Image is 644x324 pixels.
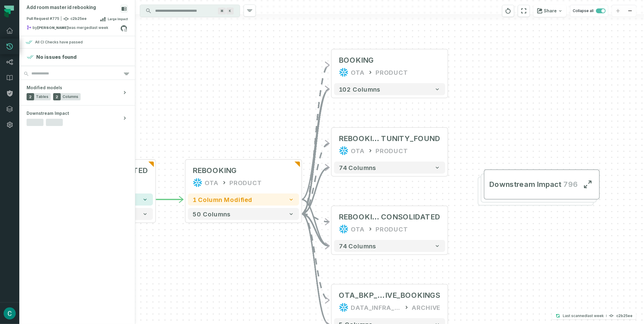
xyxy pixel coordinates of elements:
span: Press ⌘ + K to focus the search bar [226,8,234,14]
div: PRODUCT [230,178,262,187]
button: Modified models2Tables2Columns [19,80,135,105]
img: avatar of Cristian Gomez [4,307,16,319]
g: Edge from ef9a67cd03237cdd148ec2f07e626b00 to dfb311ea08d0317a754d1726d524b2be [302,214,329,222]
div: Add room master id rebooking [27,5,96,11]
button: zoom out [624,5,636,17]
div: ARCHIVE [412,303,441,312]
relative-time: Sep 4, 2025, 3:21 PM GMT+2 [587,313,604,318]
div: All CI Checks have passed [35,40,83,45]
div: PRODUCT [376,224,409,234]
span: REBOOKING_OPPOR [339,134,381,143]
g: Edge from ef9a67cd03237cdd148ec2f07e626b00 to f616a9a917e4e8283a408047fbf121e2 [302,168,329,214]
button: Share [533,5,566,17]
div: REBOOKING_CONSOLIDATED [339,212,441,222]
p: Last scanned [563,313,604,319]
span: Downstream Impact [489,180,561,189]
span: 74 columns [339,242,376,250]
span: Columns [62,94,78,99]
span: IVE_BOOKINGS [386,291,441,300]
span: 1 column modified [193,196,253,203]
button: Last scanned[DATE] 15:21:13c2b25ee [552,312,636,319]
span: 74 columns [339,164,376,171]
span: Modified models [27,85,62,91]
div: OTA_BKP__INTERFACE__EXPORT_ACTIVE_BOOKINGS [339,291,441,300]
div: PRODUCT [376,146,409,156]
span: Tables [36,94,48,99]
g: Edge from ef9a67cd03237cdd148ec2f07e626b00 to dfb311ea08d0317a754d1726d524b2be [302,200,329,246]
div: DATA_INFRA_RECYCLE [351,303,401,312]
g: Edge from ef9a67cd03237cdd148ec2f07e626b00 to dfb311ea08d0317a754d1726d524b2be [302,214,329,246]
button: Downstream Impact796 [484,169,600,200]
div: OTA [351,146,365,156]
span: REBOOKING_ [339,212,381,222]
span: 50 columns [193,210,231,218]
div: by was merged [27,25,120,32]
g: Edge from ef9a67cd03237cdd148ec2f07e626b00 to 825ca46e1af6e999bcd7355def951acb [302,89,329,214]
relative-time: Sep 4, 2025, 3:15 PM GMT+2 [91,25,108,30]
span: TUNITY_FOUND [381,134,441,143]
a: View on github [120,24,128,32]
span: 2 [53,93,61,100]
span: 2 [27,93,34,100]
div: REBOOKING_OPPORTUNITY_FOUND [339,134,441,143]
g: Edge from ef9a67cd03237cdd148ec2f07e626b00 to 825ca46e1af6e999bcd7355def951acb [302,65,329,214]
span: CONSOLIDATED [381,212,441,222]
div: OTA [351,68,365,77]
span: Downstream Impact [27,110,69,116]
span: 796 [561,180,578,189]
span: OTA_BKP__INTERFACE__EXPORT_ACT [339,291,386,300]
g: Edge from ef9a67cd03237cdd148ec2f07e626b00 to 3200d06b7b83fe7863efb71ed79732cb [302,214,329,300]
div: REBOOKING [193,166,237,175]
h4: No issues found [36,53,77,61]
h4: c2b25ee [616,314,633,318]
div: OTA [205,178,219,187]
div: BOOKING [339,55,374,65]
span: Press ⌘ + K to focus the search bar [218,8,226,14]
button: Downstream Impact [19,105,135,131]
span: 102 columns [339,86,381,93]
g: Edge from ef9a67cd03237cdd148ec2f07e626b00 to f616a9a917e4e8283a408047fbf121e2 [302,143,329,214]
div: PRODUCT [376,68,409,77]
span: Pull Request #775 c2b25ee [27,16,87,22]
button: Collapse all [570,5,608,17]
div: OTA [351,224,365,234]
strong: Purshottam Kandhari (pkandhari18) [37,26,69,30]
span: Large Impact [108,17,128,21]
